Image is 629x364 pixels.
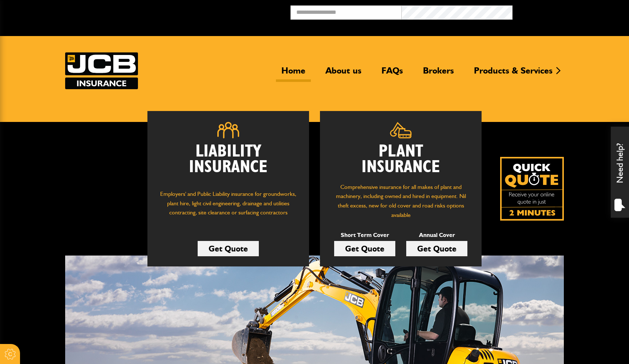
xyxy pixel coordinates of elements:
img: Quick Quote [500,157,564,221]
button: Broker Login [513,5,624,17]
a: Get your insurance quote isn just 2-minutes [500,157,564,221]
a: Brokers [418,65,459,82]
a: Get Quote [406,241,467,256]
a: Home [276,65,311,82]
p: Comprehensive insurance for all makes of plant and machinery, including owned and hired in equipm... [331,182,471,219]
h2: Liability Insurance [158,144,298,182]
p: Short Term Cover [334,230,395,240]
p: Annual Cover [406,230,467,240]
a: FAQs [376,65,408,82]
a: About us [320,65,367,82]
div: Need help? [611,127,629,218]
a: JCB Insurance Services [65,52,138,89]
a: Get Quote [198,241,259,256]
p: Employers' and Public Liability insurance for groundworks, plant hire, light civil engineering, d... [158,189,298,224]
a: Products & Services [468,65,558,82]
a: Get Quote [334,241,395,256]
img: JCB Insurance Services logo [65,52,138,89]
h2: Plant Insurance [331,144,471,175]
